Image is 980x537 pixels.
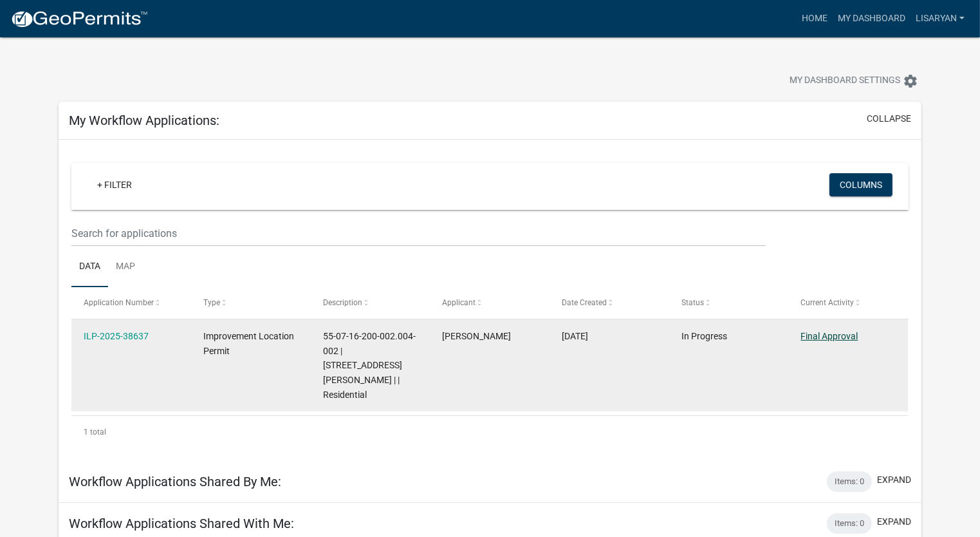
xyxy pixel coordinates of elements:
[669,287,789,318] datatable-header-cell: Status
[84,298,154,307] span: Application Number
[71,247,108,288] a: Data
[69,516,294,531] h5: Workflow Applications Shared With Me:
[827,513,872,534] div: Items: 0
[71,220,766,247] input: Search for applications
[71,416,909,448] div: 1 total
[550,287,669,318] datatable-header-cell: Date Created
[84,331,149,341] a: ILP-2025-38637
[203,331,294,356] span: Improvement Location Permit
[877,515,911,529] button: expand
[788,287,908,318] datatable-header-cell: Current Activity
[790,73,900,89] span: My Dashboard Settings
[911,6,970,31] a: lisaryan
[442,298,476,307] span: Applicant
[203,298,220,307] span: Type
[903,73,918,89] i: settings
[108,247,143,288] a: Map
[877,473,911,487] button: expand
[69,113,219,128] h5: My Workflow Applications:
[779,68,929,93] button: My Dashboard Settingssettings
[827,471,872,492] div: Items: 0
[323,331,416,400] span: 55-07-16-200-002.004-002 | 11209 W Awbrey Rd | | Residential
[562,331,588,341] span: 09/11/2025
[71,287,191,318] datatable-header-cell: Application Number
[801,298,855,307] span: Current Activity
[191,287,311,318] datatable-header-cell: Type
[430,287,550,318] datatable-header-cell: Applicant
[797,6,833,31] a: Home
[59,140,921,461] div: collapse
[442,331,511,341] span: Lisa Ryan
[311,287,430,318] datatable-header-cell: Description
[867,112,911,126] button: collapse
[681,331,727,341] span: In Progress
[87,173,142,196] a: + Filter
[833,6,911,31] a: My Dashboard
[801,331,858,341] a: Final Approval
[829,173,892,196] button: Columns
[323,298,362,307] span: Description
[681,298,704,307] span: Status
[562,298,607,307] span: Date Created
[69,474,281,489] h5: Workflow Applications Shared By Me:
